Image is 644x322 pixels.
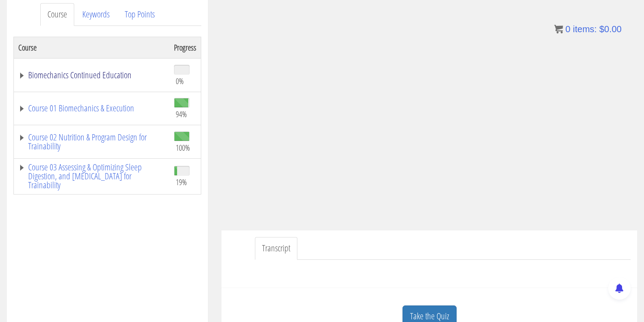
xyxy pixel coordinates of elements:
[176,143,190,153] span: 100%
[565,24,570,34] span: 0
[255,237,297,260] a: Transcript
[18,133,165,151] a: Course 02 Nutrition & Program Design for Trainability
[176,177,187,187] span: 19%
[40,3,74,26] a: Course
[573,24,597,34] span: items:
[176,109,187,119] span: 94%
[554,24,622,34] a: 0 items: $0.00
[118,3,162,26] a: Top Points
[176,76,184,86] span: 0%
[14,37,170,58] th: Course
[75,3,117,26] a: Keywords
[18,163,165,190] a: Course 03 Assessing & Optimizing Sleep Digestion, and [MEDICAL_DATA] for Trainability
[554,25,563,34] img: icon11.png
[18,71,165,80] a: Biomechanics Continued Education
[599,24,604,34] span: $
[169,37,201,58] th: Progress
[18,104,165,113] a: Course 01 Biomechanics & Execution
[599,24,622,34] bdi: 0.00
